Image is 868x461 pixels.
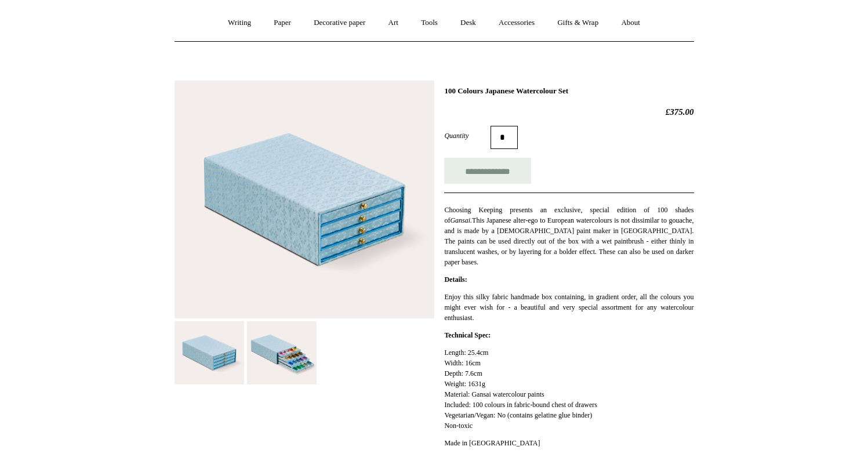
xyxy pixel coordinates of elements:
[444,331,491,339] strong: Technical Spec:
[217,8,262,38] a: Writing
[411,8,448,38] a: Tools
[303,8,376,38] a: Decorative paper
[444,438,693,448] p: Made in [GEOGRAPHIC_DATA]
[444,86,693,96] h1: 100 Colours Japanese Watercolour Set
[444,347,693,431] p: Length: 25.4cm Width: 16cm Depth: 7.6cm Weight: 1631g Material: Gansai watercolour paints Include...
[175,321,244,385] img: 100 Colours Japanese Watercolour Set
[444,275,467,284] strong: Details:
[547,8,609,38] a: Gifts & Wrap
[444,292,693,323] p: Enjoy this silky fabric handmade box containing, in gradient order, all the colours you might eve...
[450,8,486,38] a: Desk
[444,130,491,141] label: Quantity
[611,8,651,38] a: About
[378,8,409,38] a: Art
[444,205,693,267] p: Choosing Keeping presents an exclusive, special edition of 100 shades of This Japanese alter-ego ...
[488,8,545,38] a: Accessories
[175,81,434,318] img: 100 Colours Japanese Watercolour Set
[450,216,472,224] em: Gansai.
[444,107,693,117] h2: £375.00
[263,8,302,38] a: Paper
[247,321,317,385] img: 100 Colours Japanese Watercolour Set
